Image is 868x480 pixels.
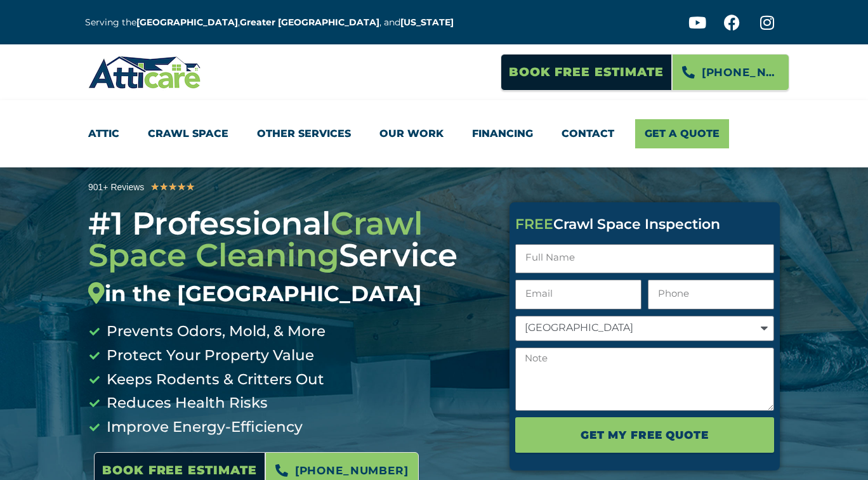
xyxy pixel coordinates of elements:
a: [GEOGRAPHIC_DATA] [136,16,238,28]
a: Book Free Estimate [501,54,672,91]
nav: Menu [88,119,780,148]
span: Improve Energy-Efficiency [103,415,303,439]
div: in the [GEOGRAPHIC_DATA] [88,281,490,307]
span: Prevents Odors, Mold, & More [103,320,325,344]
span: Reduces Health Risks [103,391,268,415]
i: ★ [168,179,177,195]
div: 901+ Reviews [88,180,144,195]
span: FREE [515,216,553,233]
a: [US_STATE] [400,16,454,28]
span: Crawl Space Cleaning [88,204,423,275]
a: Attic [88,119,119,148]
a: Get A Quote [635,119,729,148]
h3: #1 Professional Service [88,208,490,307]
span: Protect Your Property Value [103,344,314,368]
span: Get My FREE Quote [581,424,708,446]
i: ★ [159,179,168,195]
a: Crawl Space [148,119,228,148]
span: Book Free Estimate [509,60,664,84]
input: Full Name [515,244,774,274]
input: Only numbers and phone characters (#, -, *, etc) are accepted. [648,280,774,309]
input: Email [515,280,641,309]
a: Our Work [379,119,444,148]
div: Crawl Space Inspection [515,217,774,231]
span: [PHONE_NUMBER] [702,62,779,83]
a: [PHONE_NUMBER] [672,54,789,91]
a: Greater [GEOGRAPHIC_DATA] [240,16,379,28]
i: ★ [150,179,159,195]
span: Keeps Rodents & Critters Out [103,368,324,392]
a: Financing [472,119,533,148]
div: 5/5 [150,179,195,195]
i: ★ [177,179,186,195]
a: Contact [562,119,614,148]
button: Get My FREE Quote [515,417,774,453]
p: Serving the , , and [85,15,463,30]
a: Other Services [257,119,351,148]
i: ★ [186,179,195,195]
